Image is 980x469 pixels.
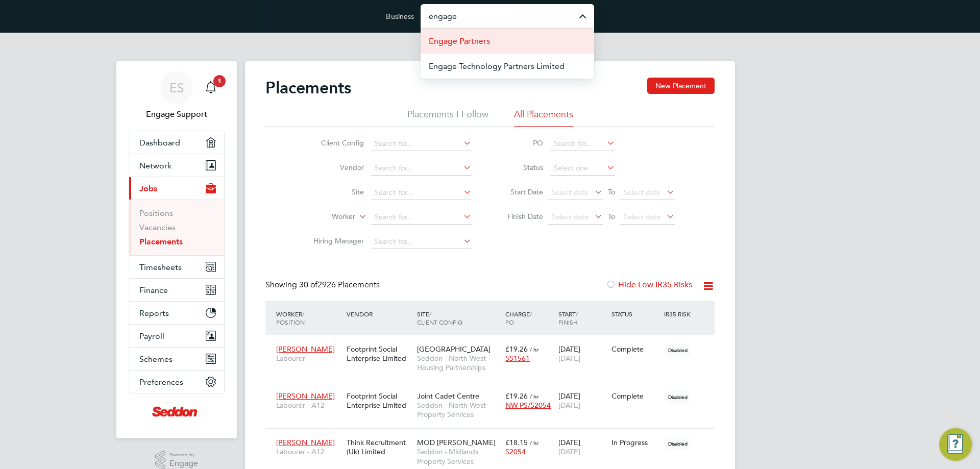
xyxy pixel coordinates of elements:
label: Hide Low IR35 Risks [606,280,692,290]
button: New Placement [647,78,715,94]
input: Search for... [371,161,472,176]
span: [DATE] [558,401,580,410]
div: Start [556,305,609,331]
button: Reports [129,302,224,324]
label: Client Config [305,138,364,147]
h2: Placements [265,78,351,98]
span: 2926 Placements [299,280,380,290]
span: Reports [139,308,169,318]
a: Dashboard [129,131,224,154]
li: All Placements [514,108,573,127]
button: Engage Resource Center [939,428,972,461]
span: [PERSON_NAME] [276,344,335,354]
button: Finance [129,279,224,301]
span: Payroll [139,331,164,341]
div: [DATE] [556,339,609,368]
span: To [605,210,618,223]
div: Footprint Social Enterprise Limited [344,386,414,415]
span: [PERSON_NAME] [276,391,335,401]
span: £19.26 [505,344,528,354]
nav: Main navigation [116,61,237,438]
span: Disabled [664,437,692,450]
a: [PERSON_NAME]Labourer - A12Footprint Social Enterprise LimitedJoint Cadet CentreSeddon - North-We... [274,386,715,394]
span: [DATE] [558,354,580,363]
div: IR35 Risk [661,305,697,323]
div: [DATE] [556,386,609,415]
button: Network [129,154,224,177]
label: Vendor [305,163,364,172]
a: [PERSON_NAME]Labourer - A12Think Recruitment (Uk) LimitedMOD [PERSON_NAME]Seddon - Midlands Prope... [274,432,715,441]
span: £18.15 [505,438,528,447]
span: Engage Technology Partners Limited [429,60,565,72]
span: Schemes [139,354,173,364]
img: seddonconstruction-logo-retina.png [152,404,201,420]
span: [GEOGRAPHIC_DATA] [417,344,491,354]
div: Showing [265,280,382,290]
span: / Position [276,310,305,326]
li: Placements I Follow [407,108,488,127]
span: £19.26 [505,391,528,401]
span: To [605,185,618,199]
button: Payroll [129,325,224,347]
div: Complete [611,344,659,354]
span: Select date [552,212,589,221]
input: Search for... [371,235,472,249]
span: Network [139,161,171,170]
label: PO [497,138,543,147]
span: / Client Config [417,310,462,326]
div: Worker [274,305,344,331]
label: Business [386,12,414,21]
label: Site [305,187,364,196]
div: Think Recruitment (Uk) Limited [344,433,414,461]
a: [PERSON_NAME]LabourerFootprint Social Enterprise Limited[GEOGRAPHIC_DATA]Seddon - North-West Hous... [274,339,715,348]
div: Charge [503,305,556,331]
a: 1 [201,71,221,104]
span: Engage Support [129,108,225,120]
a: Go to home page [129,404,225,420]
button: Preferences [129,371,224,393]
span: Finance [139,285,168,295]
div: Footprint Social Enterprise Limited [344,339,414,368]
button: Schemes [129,348,224,370]
span: Disabled [664,343,692,357]
a: Vacancies [139,223,176,232]
span: Select date [552,188,589,197]
a: ESEngage Support [129,71,225,120]
span: Joint Cadet Centre [417,391,479,401]
span: S2054 [505,447,526,456]
input: Select one [550,161,615,176]
label: Hiring Manager [305,236,364,245]
span: SS1561 [505,354,530,363]
span: Disabled [664,390,692,404]
span: Engage [169,459,198,468]
button: Jobs [129,177,224,200]
span: Select date [624,188,660,197]
span: [PERSON_NAME] [276,438,335,447]
span: / hr [530,392,538,400]
button: Timesheets [129,256,224,278]
span: / PO [505,310,532,326]
span: ES [169,81,184,94]
span: / Finish [558,310,578,326]
a: Placements [139,237,183,246]
span: Seddon - Midlands Property Services [417,447,500,465]
div: Complete [611,391,659,401]
span: [DATE] [558,447,580,456]
span: Engage Partners [429,35,490,47]
span: NW PS/S2054 [505,401,551,410]
div: [DATE] [556,433,609,461]
div: Status [609,305,662,323]
span: Labourer [276,354,341,363]
input: Search for... [371,186,472,200]
span: Labourer - A12 [276,447,341,456]
input: Search for... [371,137,472,151]
input: Search for... [371,210,472,225]
span: Seddon - North-West Housing Partnerships [417,354,500,372]
label: Start Date [497,187,543,196]
label: Worker [297,212,355,222]
span: Powered by [169,451,198,459]
div: In Progress [611,438,659,447]
span: Preferences [139,377,183,387]
span: / hr [530,345,538,353]
span: / hr [530,439,538,447]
